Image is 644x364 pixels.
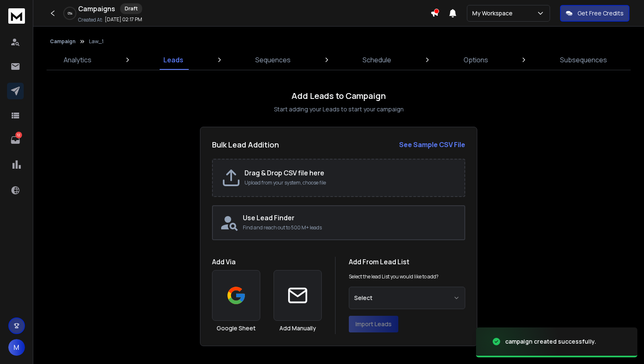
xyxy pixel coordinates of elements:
[279,324,316,332] h3: Add Manually
[291,90,386,102] h1: Add Leads to Campaign
[349,273,439,280] p: Select the lead List you would like to add?
[50,38,76,45] button: Campaign
[354,294,373,302] span: Select
[577,9,624,17] p: Get Free Credits
[59,50,96,70] a: Analytics
[89,38,104,45] p: Law_1
[212,139,279,150] h2: Bulk Lead Addition
[459,50,493,70] a: Options
[212,257,322,267] h1: Add Via
[78,4,115,14] h1: Campaigns
[64,55,91,65] p: Analytics
[349,257,465,267] h1: Add From Lead List
[120,3,142,14] div: Draft
[274,105,404,113] p: Start adding your Leads to start your campaign
[250,50,296,70] a: Sequences
[8,339,25,356] button: M
[472,9,516,17] p: My Workspace
[244,168,456,178] h2: Drag & Drop CSV file here
[15,132,22,138] p: 12
[244,180,456,186] p: Upload from your system, choose file
[78,17,103,23] p: Created At:
[505,337,596,346] div: campaign created successfully.
[399,140,465,149] strong: See Sample CSV File
[399,140,465,150] a: See Sample CSV File
[105,16,142,23] p: [DATE] 02:17 PM
[8,8,25,24] img: logo
[358,50,396,70] a: Schedule
[555,50,612,70] a: Subsequences
[217,324,256,332] h3: Google Sheet
[243,213,458,223] h2: Use Lead Finder
[560,55,607,65] p: Subsequences
[7,132,24,148] a: 12
[560,5,629,22] button: Get Free Credits
[68,11,72,16] p: 0 %
[163,55,183,65] p: Leads
[243,224,458,231] p: Find and reach out to 500 M+ leads
[363,55,391,65] p: Schedule
[158,50,188,70] a: Leads
[255,55,291,65] p: Sequences
[464,55,488,65] p: Options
